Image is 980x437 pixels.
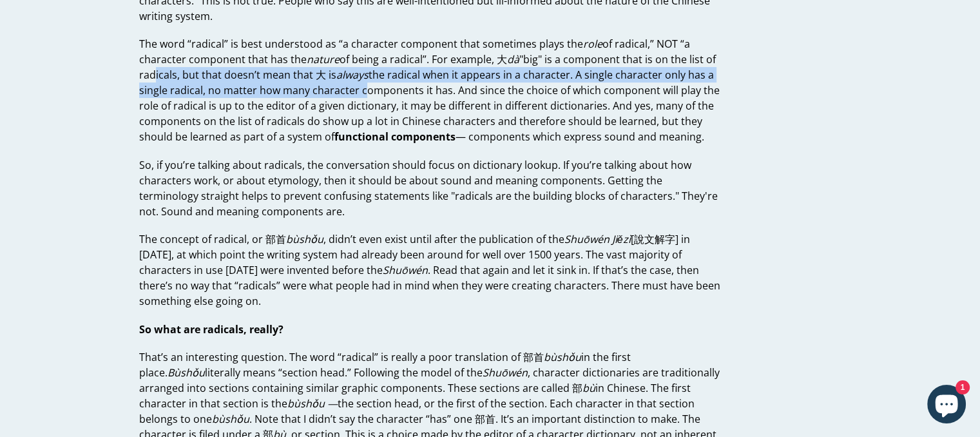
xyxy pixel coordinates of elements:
em: role [583,37,602,51]
em: Bùshǒu [168,365,205,380]
strong: functional components [334,130,456,144]
strong: So what are radicals, really? [139,322,283,336]
em: always [336,68,369,82]
p: So, if you’re talking about radicals, the conversation should focus on dictionary lookup. If you’... [139,157,721,219]
em: dà [507,52,519,66]
p: The concept of radical, or 部首 , didn’t even exist until after the publication of the [說文解字] in [D... [139,231,721,309]
em: bùshǒu [212,412,249,426]
em: bùshǒu [286,232,323,246]
p: The word “radical” is best understood as “a character component that sometimes plays the of radic... [139,36,721,144]
inbox-online-store-chat: Shopify online store chat [923,385,970,427]
em: Shuōwén [383,263,428,277]
em: Shuōwén [483,365,528,380]
em: bùshǒu [544,350,581,364]
em: Shuōwén Jiězì [564,232,631,246]
em: bù [582,381,595,395]
em: nature [307,52,340,66]
em: bùshǒu — [287,396,338,411]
